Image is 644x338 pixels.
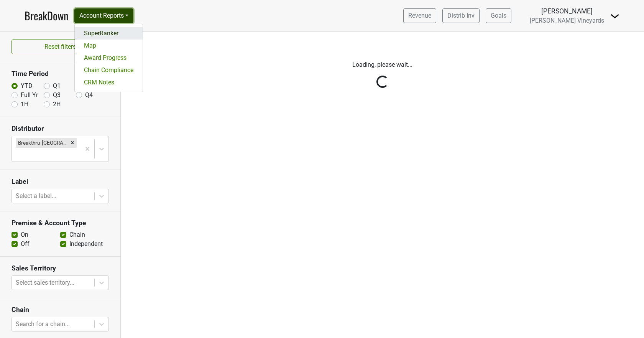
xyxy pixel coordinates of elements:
div: [PERSON_NAME] [530,6,604,16]
a: SuperRanker [75,27,143,40]
button: Account Reports [74,8,133,23]
a: Map [75,40,143,52]
a: Goals [486,8,511,23]
a: Award Progress [75,52,143,64]
a: Revenue [403,8,436,23]
a: BreakDown [25,8,68,24]
a: Distrib Inv [442,8,480,23]
p: Loading, please wait... [170,60,595,69]
a: Chain Compliance [75,64,143,76]
img: Dropdown Menu [610,12,619,21]
a: CRM Notes [75,76,143,89]
span: [PERSON_NAME] Vineyards [530,17,604,24]
div: Account Reports [74,24,143,92]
